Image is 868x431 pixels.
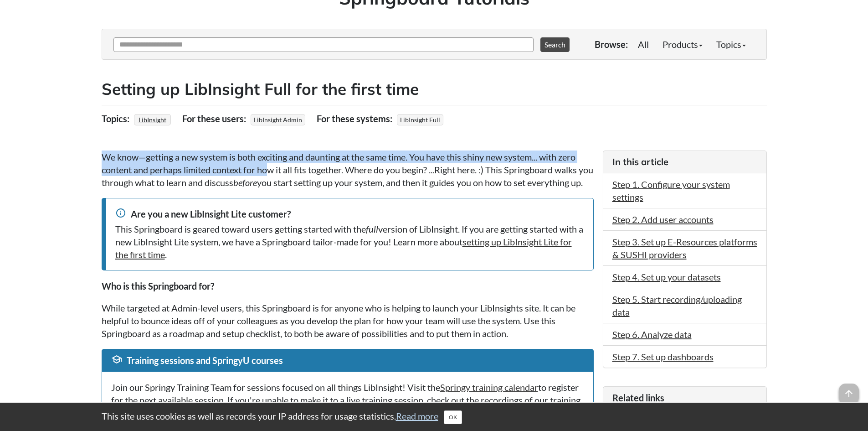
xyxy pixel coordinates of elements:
a: Products [656,35,709,53]
div: This Springboard is geared toward users getting started with the version of LibInsight. If you ar... [115,223,584,261]
div: This site uses cookies as well as records your IP address for usage statistics. [92,410,776,424]
p: While targeted at Admin-level users, this Springboard is for anyone who is helping to launch your... [102,301,594,340]
h3: In this article [612,156,757,168]
button: Search [540,37,570,52]
a: Step 5. Start recording/uploading data [612,294,742,317]
a: Step 3. Set up E-Resources platforms & SUSHI providers [612,236,757,260]
span: Related links [612,392,664,403]
em: full [366,223,378,234]
a: arrow_upward [839,384,859,395]
div: Are you a new LibInsight Lite customer? [115,208,584,220]
div: Topics: [102,110,132,127]
a: Step 7. Set up dashboards [612,351,714,362]
a: Topics [709,35,753,53]
a: Springy training calendar [440,382,538,393]
a: Step 6. Analyze data [612,329,692,340]
a: Step 1. Configure your system settings [612,179,730,203]
span: arrow_upward [839,384,859,404]
a: Step 2. Add user accounts [612,214,714,225]
p: Join our Springy Training Team for sessions focused on all things LibInsight! Visit the to regist... [111,381,584,419]
strong: Who is this Springboard for? [102,280,214,291]
div: For these users: [182,110,248,127]
span: Training sessions and SpringyU courses [127,355,283,366]
p: We know—getting a new system is both exciting and daunting at the same time. You have this shiny ... [102,151,594,189]
div: For these systems: [317,110,395,127]
h2: Setting up LibInsight Full for the first time [102,78,767,100]
span: info [115,208,126,218]
a: LibInsight [137,113,168,126]
a: All [631,35,656,53]
span: LibInsight Full [397,114,443,125]
button: Close [444,410,462,424]
span: LibInsight Admin [251,114,305,125]
a: Read more [396,410,438,421]
a: Step 4. Set up your datasets [612,271,721,282]
span: school [111,354,122,365]
p: Browse: [595,38,628,51]
em: before [233,177,257,188]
